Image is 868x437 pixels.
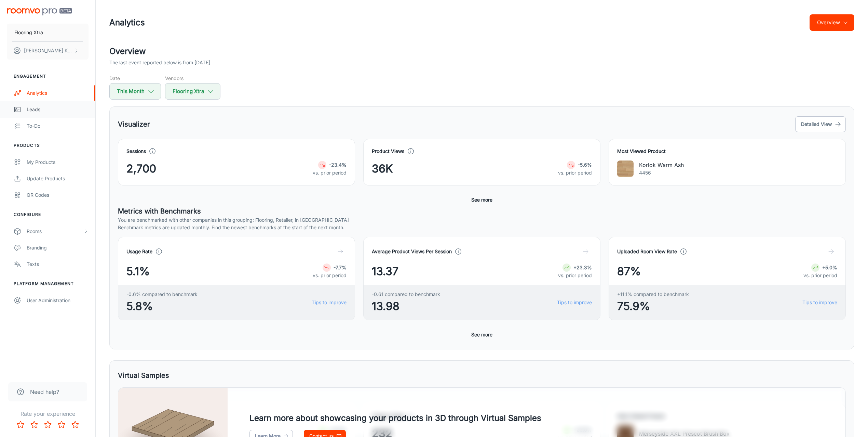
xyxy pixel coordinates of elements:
p: You are benchmarked with other companies in this grouping: Flooring, Retailer, in [GEOGRAPHIC_DATA] [118,216,846,224]
h5: Metrics with Benchmarks [118,206,846,216]
span: 13.37 [372,263,398,280]
h4: Product Views [372,147,404,155]
p: [PERSON_NAME] Khurana [24,47,72,54]
p: Rate your experience [5,410,90,418]
p: vs. prior period [313,169,347,177]
button: See more [469,194,495,206]
h4: Usage Rate [126,248,152,255]
div: Analytics [27,89,89,97]
h5: Virtual Samples [118,370,169,381]
span: +11.1% compared to benchmark [617,291,689,298]
div: Branding [27,244,89,252]
h4: Average Product Views Per Session [372,248,452,255]
span: 5.8% [126,298,198,314]
button: Flooring Xtra [165,83,220,100]
strong: +5.0% [822,265,837,270]
strong: -7.7% [334,265,347,270]
button: See more [469,329,495,341]
p: vs. prior period [313,272,347,279]
h4: Learn more about showcasing your products in 3D through Virtual Samples [249,412,541,424]
button: Detailed View [795,116,846,132]
span: 13.98 [372,298,440,314]
button: Rate 5 star [68,418,82,432]
h2: Overview [109,45,854,57]
h5: Visualizer [118,119,150,129]
span: -0.6% compared to benchmark [126,291,198,298]
p: Flooring Xtra [14,29,43,36]
p: vs. prior period [803,272,837,279]
a: Tips to improve [557,299,592,306]
div: User Administration [27,297,89,304]
p: vs. prior period [558,169,592,177]
button: [PERSON_NAME] Khurana [7,42,89,60]
span: 75.9% [617,298,689,314]
button: Rate 1 star [14,418,27,432]
div: To-do [27,122,89,130]
button: Flooring Xtra [7,24,89,41]
p: The last event reported below is from [DATE] [109,59,210,66]
h4: Sessions [126,147,146,155]
span: Need help? [30,388,59,396]
button: Overview [810,14,854,31]
div: Leads [27,106,89,113]
div: Rooms [27,228,83,235]
img: Roomvo PRO Beta [7,8,72,15]
span: 36K [372,160,393,177]
div: Texts [27,260,89,268]
h1: Analytics [109,16,145,29]
a: Tips to improve [312,299,347,306]
h4: Most Viewed Product [617,147,837,155]
button: This Month [109,83,161,100]
div: QR Codes [27,191,89,199]
strong: -23.4% [329,162,347,168]
div: Update Products [27,175,89,182]
strong: +23.3% [573,265,592,270]
div: My Products [27,158,89,166]
button: Rate 4 star [55,418,68,432]
span: 5.1% [126,263,150,280]
span: 87% [617,263,641,280]
h5: Date [109,75,161,82]
p: vs. prior period [558,272,592,279]
p: Korlok Warm Ash [639,161,684,169]
strong: -5.6% [578,162,592,168]
h5: Vendors [165,75,220,82]
a: Tips to improve [802,299,837,306]
button: Rate 3 star [41,418,55,432]
span: 2,700 [126,160,156,177]
h4: Uploaded Room View Rate [617,248,677,255]
button: Rate 2 star [27,418,41,432]
img: Korlok Warm Ash [617,160,634,177]
p: Benchmark metrics are updated monthly. Find the newest benchmarks at the start of the next month. [118,224,846,231]
span: -0.61 compared to benchmark [372,291,440,298]
p: 4456 [639,169,684,177]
